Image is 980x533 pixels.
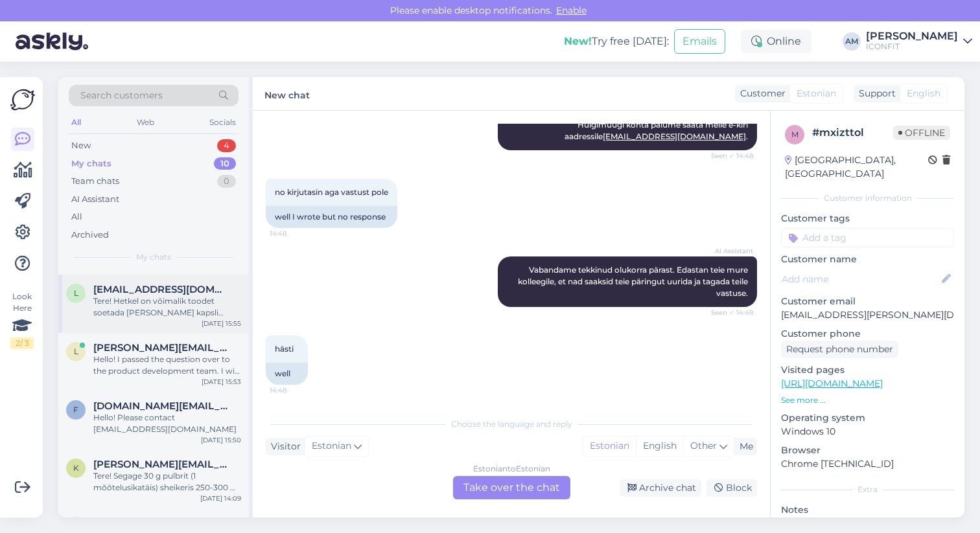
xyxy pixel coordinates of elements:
span: hästi [275,344,294,354]
span: no kirjutasin aga vastust pole [275,187,388,197]
span: Estonian [797,87,836,100]
div: Web [134,114,157,131]
span: l [74,346,78,356]
div: Estonian [583,437,636,456]
div: Hello! Please contact [EMAIL_ADDRESS][DOMAIN_NAME] [93,412,241,435]
p: Visited pages [781,363,954,377]
p: [EMAIL_ADDRESS][PERSON_NAME][DOMAIN_NAME] [781,308,954,322]
div: Customer information [781,192,954,204]
div: Try free [DATE]: [564,34,669,49]
div: Visitor [266,440,301,453]
div: # mxizttol [812,125,893,141]
div: All [71,210,82,223]
span: Vabandame tekkinud olukorra pärast. Edastan teie mure kolleegile, et nad saaksid teie päringut uu... [518,265,750,298]
div: Tere! Hetkel on võimalik toodet soetada [PERSON_NAME] kapsli [PERSON_NAME]. [93,295,241,319]
div: Team chats [71,175,119,188]
span: kersti.johanson@assor.ee [93,517,228,528]
div: Archived [71,229,109,242]
div: Socials [207,114,239,131]
div: Tere! Segage 30 g pulbrit (1 mõõtelusikatäis) sheikeris 250-300 ml veega, kuni see on ühtlaselt l... [93,470,241,493]
div: Me [734,440,753,453]
a: [URL][DOMAIN_NAME] [781,378,883,389]
div: My chats [71,157,111,170]
p: Customer name [781,253,954,266]
div: [DATE] 15:53 [202,377,241,387]
p: Browser [781,444,954,457]
div: Online [741,30,811,53]
b: New! [564,35,592,47]
p: Notes [781,503,954,517]
span: English [907,87,940,100]
div: 2 / 3 [10,337,34,349]
div: well I wrote but no response [266,206,397,228]
span: 14:48 [270,385,318,395]
div: 0 [217,175,236,188]
img: Askly Logo [10,87,35,112]
div: New [71,139,91,152]
div: AI Assistant [71,193,119,206]
div: Request phone number [781,341,898,358]
div: Support [854,87,896,100]
div: Extra [781,484,954,495]
span: Seen ✓ 14:48 [705,308,753,317]
div: 10 [214,157,236,170]
div: English [636,437,683,456]
span: Search customers [80,89,163,102]
span: linda.sleja@gmail.com [93,342,228,354]
span: f [73,405,78,414]
input: Add name [782,272,939,286]
p: Chrome [TECHNICAL_ID] [781,457,954,471]
input: Add a tag [781,228,954,247]
p: Windows 10 [781,425,954,438]
span: lyakosven@gmail.com [93,284,228,295]
span: Enable [552,5,590,16]
span: fitonovika.pl@gmail.com [93,400,228,412]
span: m [791,130,799,139]
div: Block [706,479,757,497]
div: 4 [217,139,236,152]
a: [EMAIL_ADDRESS][DOMAIN_NAME] [603,131,746,141]
div: [DATE] 15:50 [201,435,241,445]
span: Offline [893,126,950,140]
div: Take over the chat [453,476,570,499]
span: l [74,288,78,298]
div: Archive chat [620,479,701,497]
span: kevin.kalmus@gmail.com [93,459,228,470]
div: Hello! I passed the question over to the product development team. I will have the answer with yo... [93,354,241,377]
label: New chat [264,85,310,102]
div: Customer [735,87,786,100]
button: Emails [674,29,725,54]
p: Operating system [781,411,954,425]
span: Seen ✓ 14:48 [705,151,753,161]
div: Choose the language and reply [266,418,757,430]
div: ICONFIT [866,41,958,52]
div: Look Here [10,291,34,349]
p: See more ... [781,394,954,406]
span: Other [690,440,717,451]
p: Customer email [781,295,954,308]
span: 14:48 [270,229,318,238]
a: [PERSON_NAME]ICONFIT [866,31,972,52]
div: [GEOGRAPHIC_DATA], [GEOGRAPHIC_DATA] [785,153,928,181]
div: All [69,114,84,131]
div: AM [843,32,861,51]
div: [DATE] 15:55 [202,319,241,328]
div: Estonian to Estonian [473,463,550,475]
p: Customer phone [781,327,954,341]
div: [PERSON_NAME] [866,31,958,41]
div: well [266,363,308,385]
span: My chats [136,251,171,263]
span: AI Assistant [705,246,753,256]
span: Estonian [312,439,351,453]
p: Customer tags [781,212,954,225]
span: k [73,463,79,473]
div: [DATE] 14:09 [200,493,241,503]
